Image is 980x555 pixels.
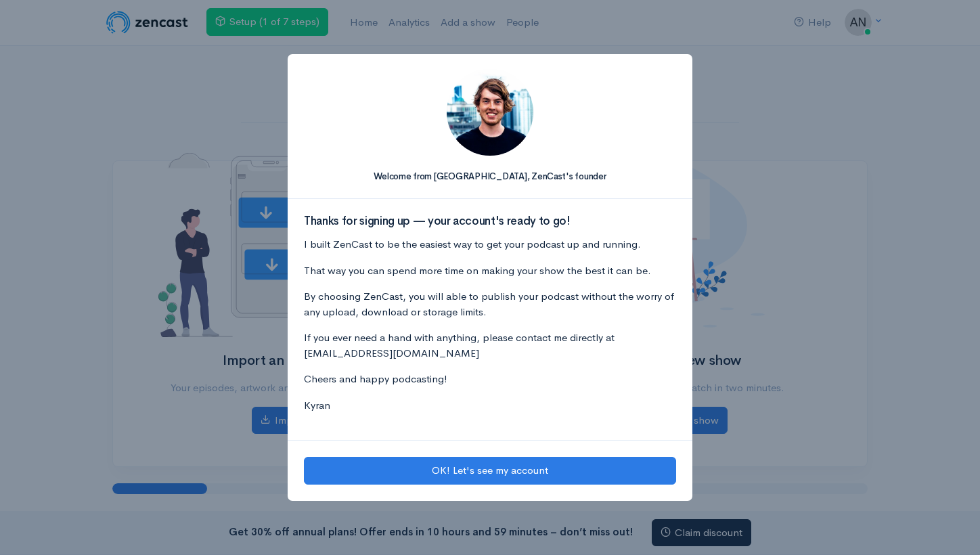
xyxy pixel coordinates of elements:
p: Kyran [304,398,676,414]
h3: Thanks for signing up — your account's ready to go! [304,215,676,228]
p: I built ZenCast to be the easiest way to get your podcast up and running. [304,237,676,252]
button: OK! Let's see my account [304,457,676,485]
p: If you ever need a hand with anything, please contact me directly at [EMAIL_ADDRESS][DOMAIN_NAME] [304,330,676,361]
p: Cheers and happy podcasting! [304,372,676,387]
p: By choosing ZenCast, you will able to publish your podcast without the worry of any upload, downl... [304,289,676,319]
h5: Welcome from [GEOGRAPHIC_DATA], ZenCast's founder [304,172,676,181]
p: That way you can spend more time on making your show the best it can be. [304,263,676,279]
